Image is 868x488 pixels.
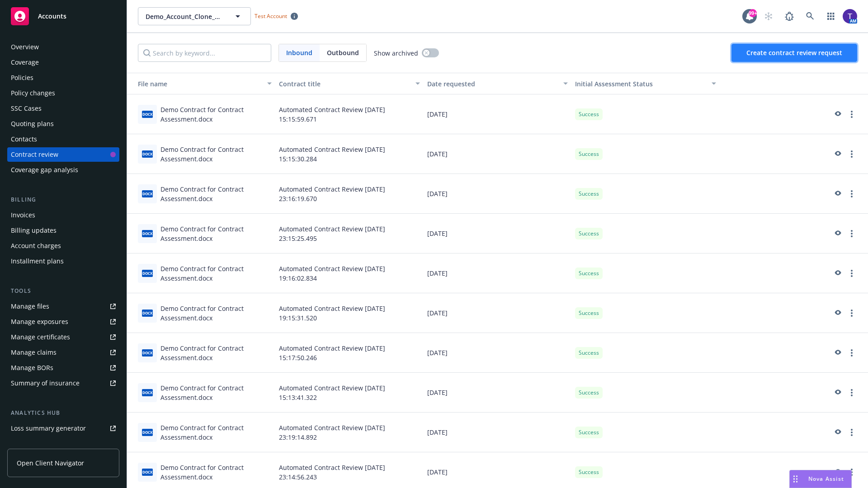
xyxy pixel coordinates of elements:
[160,184,272,203] div: Demo Contract for Contract Assessment.docx
[11,147,58,162] div: Contract review
[846,347,857,358] a: more
[832,467,843,478] a: preview
[843,9,857,23] img: photo
[38,13,66,20] span: Accounts
[7,421,119,436] a: Loss summary generator
[832,228,843,239] a: preview
[7,147,119,162] a: Contract review
[846,228,857,239] a: more
[846,149,857,160] a: more
[11,239,61,253] div: Account charges
[138,44,271,62] input: Search by keyword...
[142,150,153,157] span: docx
[17,458,84,468] span: Open Client Navigator
[759,7,778,25] a: Start snowing
[7,330,119,344] a: Manage certificates
[846,308,857,319] a: more
[832,308,843,319] a: preview
[275,134,424,174] div: Automated Contract Review [DATE] 15:15:30.284
[575,80,653,88] span: Initial Assessment Status
[160,105,272,124] div: Demo Contract for Contract Assessment.docx
[832,149,843,160] a: preview
[275,214,424,253] div: Automated Contract Review [DATE] 23:15:25.495
[424,94,572,134] div: [DATE]
[142,310,153,316] span: docx
[11,299,49,314] div: Manage files
[7,40,119,54] a: Overview
[11,361,53,375] div: Manage BORs
[275,73,424,94] button: Contract title
[142,469,153,475] span: docx
[579,309,599,317] span: Success
[11,421,86,436] div: Loss summary generator
[279,44,320,61] span: Inbound
[11,314,68,329] div: Manage exposures
[327,48,359,57] span: Outbound
[789,470,852,488] button: Nova Assist
[146,12,224,21] span: Demo_Account_Clone_QA_CR_Tests_Demo
[275,373,424,413] div: Automated Contract Review [DATE] 15:13:41.322
[7,239,119,253] a: Account charges
[579,428,599,436] span: Success
[160,145,272,164] div: Demo Contract for Contract Assessment.docx
[7,299,119,314] a: Manage files
[424,413,572,452] div: [DATE]
[579,150,599,158] span: Success
[142,270,153,277] span: docx
[822,7,840,25] a: Switch app
[11,40,39,54] div: Overview
[275,174,424,214] div: Automated Contract Review [DATE] 23:16:19.670
[142,190,153,197] span: docx
[801,7,819,25] a: Search
[142,429,153,436] span: docx
[286,48,312,57] span: Inbound
[424,253,572,293] div: [DATE]
[320,44,366,61] span: Outbound
[7,117,119,131] a: Quoting plans
[746,48,842,57] span: Create contract review request
[846,109,857,120] a: more
[7,163,119,177] a: Coverage gap analysis
[424,293,572,333] div: [DATE]
[11,223,57,238] div: Billing updates
[780,7,798,25] a: Report a Bug
[7,345,119,360] a: Manage claims
[11,330,70,344] div: Manage certificates
[251,11,302,21] span: Test Account
[7,208,119,222] a: Invoices
[579,389,599,397] span: Success
[275,413,424,452] div: Automated Contract Review [DATE] 23:19:14.892
[7,361,119,375] a: Manage BORs
[579,110,599,118] span: Success
[832,109,843,120] a: preview
[832,427,843,438] a: preview
[160,264,272,283] div: Demo Contract for Contract Assessment.docx
[7,101,119,116] a: SSC Cases
[731,44,857,62] button: Create contract review request
[142,349,153,356] span: docx
[7,70,119,85] a: Policies
[832,268,843,279] a: preview
[142,111,153,117] span: docx
[846,268,857,279] a: more
[11,208,35,222] div: Invoices
[7,314,119,329] span: Manage exposures
[7,4,119,29] a: Accounts
[11,101,42,116] div: SSC Cases
[275,253,424,293] div: Automated Contract Review [DATE] 19:16:02.834
[579,468,599,476] span: Success
[424,373,572,413] div: [DATE]
[11,86,55,100] div: Policy changes
[279,79,410,89] div: Contract title
[7,223,119,238] a: Billing updates
[160,343,272,362] div: Demo Contract for Contract Assessment.docx
[846,467,857,478] a: more
[832,347,843,358] a: preview
[579,230,599,238] span: Success
[846,427,857,438] a: more
[7,55,119,70] a: Coverage
[11,254,64,268] div: Installment plans
[424,333,572,373] div: [DATE]
[832,387,843,398] a: preview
